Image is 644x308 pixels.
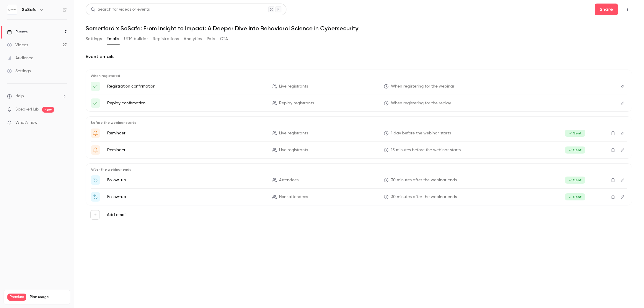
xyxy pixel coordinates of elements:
li: Tomorrow is the Day! {{ event_name }} [91,129,627,138]
span: Attendees [279,177,299,183]
span: 1 day before the webinar starts [391,130,451,136]
iframe: Noticeable Trigger [60,120,67,126]
span: Help [15,93,24,99]
span: Live registrants [279,83,308,90]
p: Follow-up [107,177,265,183]
li: help-dropdown-opener [7,93,67,99]
h1: Somerford x SoSafe: From Insight to Impact: A Deeper Dive into Behavioral Science in Cybersecurity [86,25,632,32]
li: We Missed You! Here's the Replay 🔄 - {{ event_name }} [91,192,627,202]
button: Edit [618,192,627,202]
p: Replay confirmation [107,100,265,106]
span: Premium [7,294,26,301]
button: Registrations [153,34,179,44]
p: After the webinar ends [91,167,627,172]
a: SpeakerHub [15,106,39,113]
p: Before the webinar starts [91,120,627,125]
span: 30 minutes after the webinar ends [391,194,457,200]
button: Delete [608,145,618,155]
div: Search for videos or events [91,6,150,13]
button: Delete [608,129,618,138]
li: We're About to Start! ⏰ - {{ event_name }} [91,145,627,155]
button: Delete [608,175,618,185]
h2: Event emails [86,53,632,60]
div: Settings [7,68,31,74]
button: Polls [207,34,215,44]
div: Videos [7,42,28,48]
span: What's new [15,120,38,126]
span: Sent [565,177,585,184]
button: Edit [618,129,627,138]
button: Edit [618,98,627,108]
span: Sent [565,193,585,200]
button: CTA [220,34,228,44]
button: Share [595,4,618,15]
span: 15 minutes before the webinar starts [391,147,461,153]
p: Reminder [107,130,265,136]
div: Audience [7,55,33,61]
button: Emails [107,34,119,44]
span: Non-attendees [279,194,308,200]
img: SoSafe [7,5,17,14]
button: Delete [608,192,618,202]
h6: SoSafe [22,7,37,13]
li: Here's your access link to see the replay of {{ event_name }}! [91,98,627,108]
span: When registering for the webinar [391,83,454,90]
span: Plan usage [30,295,66,299]
p: Reminder [107,147,265,153]
li: You're Registered! 🎉 - {{ event_name }} [91,82,627,91]
span: 30 minutes after the webinar ends [391,177,457,183]
button: UTM builder [124,34,148,44]
button: Edit [618,145,627,155]
p: When registered [91,73,627,78]
button: Edit [618,175,627,185]
button: Analytics [184,34,202,44]
button: Settings [86,34,102,44]
label: Add email [107,212,126,218]
p: Registration confirmation [107,83,265,89]
span: Live registrants [279,130,308,136]
span: Live registrants [279,147,308,153]
span: Replay registrants [279,100,314,106]
p: Follow-up [107,194,265,200]
span: Sent [565,146,585,154]
button: Edit [618,82,627,91]
span: When registering for the replay [391,100,451,106]
span: new [42,107,54,113]
div: Events [7,29,27,35]
span: Sent [565,130,585,137]
li: Thanks for Joining! 🙌&nbsp; - {{ event_name }} [91,175,627,185]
